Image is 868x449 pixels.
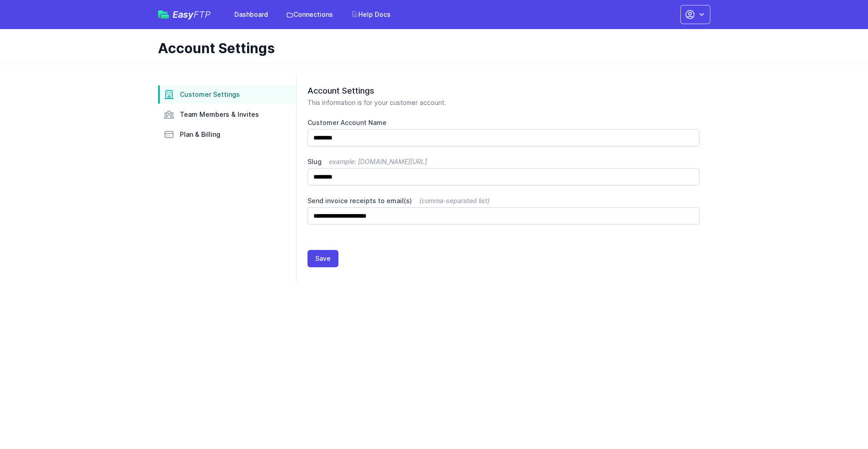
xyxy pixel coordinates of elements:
span: FTP [193,9,211,20]
a: EasyFTP [158,10,211,19]
label: Customer Account Name [308,118,699,127]
img: easyftp_logo.png [158,10,169,19]
a: Customer Settings [158,85,296,104]
span: example: [DOMAIN_NAME][URL] [329,158,427,165]
span: (comma-separated list) [419,197,490,205]
label: Send invoice receipts to email(s) [308,196,699,205]
a: Help Docs [346,6,396,23]
label: Slug [308,157,699,166]
a: Connections [281,6,338,23]
span: Easy [173,10,211,19]
p: This information is for your customer account. [308,98,699,107]
a: Dashboard [229,6,273,23]
span: Team Members & Invites [180,110,259,119]
a: Team Members & Invites [158,105,296,124]
a: Plan & Billing [158,125,296,144]
h2: Account Settings [308,85,699,96]
span: Plan & Billing [180,130,220,139]
span: Customer Settings [180,90,240,99]
button: Save [308,250,338,267]
h1: Account Settings [158,40,703,56]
